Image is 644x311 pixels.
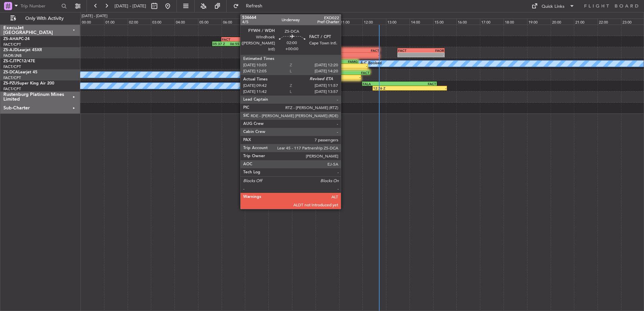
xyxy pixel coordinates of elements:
a: FACT/CPT [3,75,21,80]
a: ZS-PZUSuper King Air 200 [3,81,54,85]
div: FACT [399,82,436,86]
div: - [410,86,446,90]
div: 06:00 [222,19,245,25]
div: 04:00 [174,19,198,25]
div: 18:00 [504,19,527,25]
div: 17:00 [480,19,504,25]
div: [DATE] - [DATE] [82,13,107,19]
div: 10:00 [316,19,339,25]
span: ZS-AJD [3,48,18,52]
div: FACT [344,71,369,75]
a: FACT/CPT [3,42,21,47]
div: FAMG [325,60,358,64]
div: 01:00 [104,19,128,25]
span: [DATE] - [DATE] [115,3,146,9]
div: 07:00 [245,19,268,25]
div: - [355,53,379,57]
div: 19:00 [527,19,551,25]
div: 11:00 [339,19,363,25]
div: Quick Links [542,3,565,10]
div: FACT [355,48,379,53]
div: 09:00 [292,19,316,25]
div: 05:00 [198,19,222,25]
div: FALA [363,82,399,86]
div: FYWH [318,71,344,75]
div: - [398,53,421,57]
div: 09:24 Z [302,64,334,68]
div: A/C Booked [360,59,382,69]
a: ZS-AHAPC-24 [3,37,30,41]
div: 14:00 [410,19,433,25]
div: 09:42 Z [309,75,335,79]
div: - [335,75,361,79]
div: FAKM [239,37,256,41]
input: Trip Number [21,1,59,11]
span: Refresh [240,4,268,8]
a: ZS-AJDLearjet 45XR [3,48,42,52]
div: - [421,53,444,57]
span: ZS-CJT [3,59,17,63]
div: 16:00 [456,19,480,25]
div: 05:37 Z [213,42,228,46]
div: 09:20 Z [282,42,299,46]
div: 12:26 Z [373,86,410,90]
div: 02:00 [128,19,151,25]
a: FACT/CPT [3,64,21,69]
span: ZS-PZU [3,81,17,85]
div: FAOR [421,48,444,53]
div: 22:00 [598,19,621,25]
a: ZS-DCALearjet 45 [3,70,37,74]
button: Only With Activity [7,13,73,24]
div: 13:00 [386,19,410,25]
div: FACT [294,37,313,41]
a: FACT/CPT [3,87,21,92]
button: Refresh [230,1,270,11]
div: 21:00 [574,19,598,25]
div: FACT [292,60,325,64]
span: ZS-DCA [3,70,18,74]
div: 06:55 Z [228,42,243,46]
span: ZS-AHA [3,37,19,41]
div: 15:00 [433,19,457,25]
button: Quick Links [528,1,578,11]
div: FACT [222,37,239,41]
div: 03:00 [151,19,174,25]
div: FACT [398,48,421,53]
div: 08:00 [268,19,292,25]
div: - [334,64,367,68]
a: ZS-CJTPC12/47E [3,59,35,63]
div: 12:00 [362,19,386,25]
div: FAKM [275,37,294,41]
div: 20:00 [551,19,574,25]
div: - [331,53,355,57]
div: 07:51 Z [265,42,282,46]
span: Only With Activity [18,16,71,21]
div: FAOR [331,48,355,53]
a: FAOR/JNB [3,53,22,58]
div: 00:00 [80,19,104,25]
